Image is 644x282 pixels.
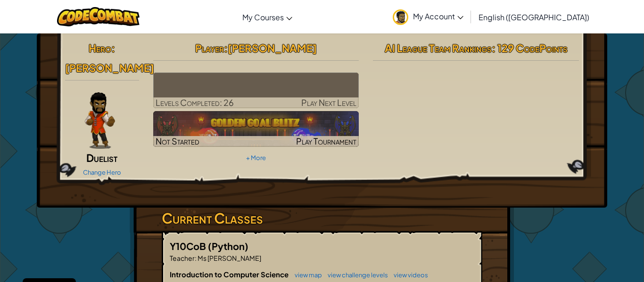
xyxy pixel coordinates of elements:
span: Levels Completed: 26 [156,97,234,108]
span: Hero [89,41,111,55]
a: view map [290,271,322,279]
span: Player [195,41,224,55]
span: My Account [413,11,463,21]
a: My Courses [238,4,297,30]
h3: Current Classes [162,208,482,229]
a: + More [246,154,266,161]
a: Play Next Level [153,73,359,108]
img: CodeCombat logo [57,7,140,26]
span: (Python) [208,240,248,252]
span: : [224,41,228,55]
span: My Courses [242,12,284,22]
span: Ms [PERSON_NAME] [197,254,261,262]
span: : [195,254,197,262]
img: duelist-pose.png [85,92,115,149]
a: My Account [388,2,468,32]
a: view videos [389,271,428,279]
span: [PERSON_NAME] [65,61,154,74]
a: Not StartedPlay Tournament [153,111,359,147]
span: : [111,41,115,55]
span: Not Started [156,136,199,146]
span: Y10CoB [170,240,208,252]
a: Change Hero [83,169,121,176]
span: Introduction to Computer Science [170,270,290,279]
span: Play Next Level [301,97,356,108]
img: Golden Goal [153,111,359,147]
span: : 129 CodePoints [492,41,568,55]
span: Duelist [86,151,117,164]
img: avatar [393,9,408,25]
span: [PERSON_NAME] [228,41,317,55]
a: English ([GEOGRAPHIC_DATA]) [474,4,594,30]
span: AI League Team Rankings [385,41,492,55]
span: Teacher [170,254,195,262]
span: English ([GEOGRAPHIC_DATA]) [479,12,589,22]
a: view challenge levels [323,271,388,279]
span: Play Tournament [296,136,356,146]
